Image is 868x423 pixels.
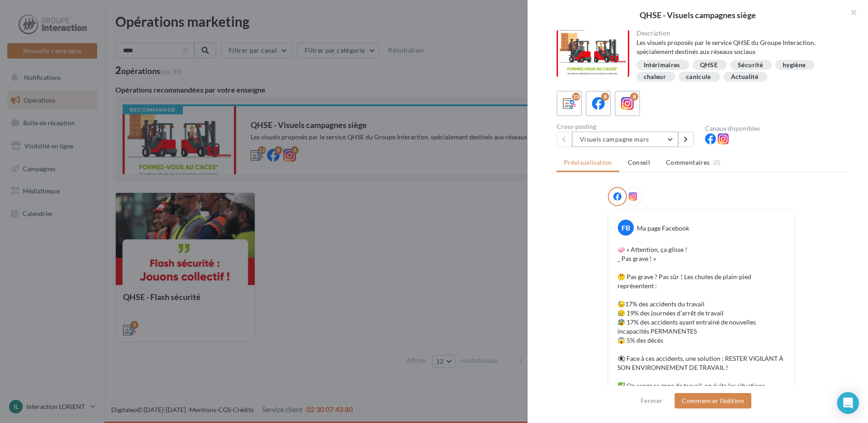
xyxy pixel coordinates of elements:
[637,224,689,233] div: Ma page Facebook
[637,395,666,406] button: Fermer
[542,11,853,19] div: QHSE - Visuels campagnes siège
[837,392,859,414] div: Open Intercom Messenger
[713,159,721,166] span: (0)
[630,93,638,101] div: 8
[572,132,678,147] button: Visuels campagne mars
[675,393,751,408] button: Commencer l'édition
[738,62,763,69] div: Sécurité
[705,125,846,132] div: Canaux disponibles
[700,62,718,69] div: QHSE
[572,93,580,101] div: 13
[666,158,710,167] span: Commentaires
[686,74,711,80] div: canicule
[644,62,680,69] div: Intérimaires
[731,74,758,80] div: Actualité
[783,62,805,69] div: hygiène
[636,30,839,36] div: Description
[618,220,634,236] div: FB
[628,158,650,166] span: Conseil
[644,74,666,80] div: chaleur
[601,93,609,101] div: 8
[557,123,698,130] div: Cross-posting
[636,38,839,56] div: Les visuels proposés par le service QHSE du Groupe Interaction, spécialement destinés aux réseaux...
